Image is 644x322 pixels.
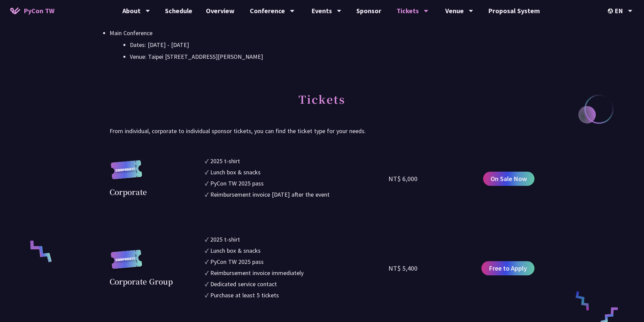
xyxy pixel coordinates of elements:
li: Dates: [DATE] - [DATE] [130,40,534,50]
p: From individual, corporate to individual sponsor tickets, you can find the ticket type for your n... [110,126,534,136]
div: Lunch box & snacks [210,246,261,255]
div: PyCon TW 2025 pass [210,257,264,266]
img: corporate.a587c14.svg [110,250,143,276]
li: ✓ [205,179,389,188]
a: PyCon TW [3,2,61,19]
li: ✓ [205,235,389,244]
a: On Sale Now [483,172,534,186]
li: ✓ [205,279,389,289]
li: ✓ [205,190,389,199]
div: Reimbursement invoice [DATE] after the event [210,190,330,199]
li: ✓ [205,246,389,255]
img: corporate.a587c14.svg [110,160,143,186]
div: Dedicated service contact [210,279,277,289]
div: NT$ 5,400 [388,263,418,273]
div: Purchase at least 5 tickets [210,291,279,300]
span: Free to Apply [489,263,527,273]
img: Locale Icon [608,8,615,14]
div: 2025 t-shirt [210,235,240,244]
div: Corporate Group [110,276,173,287]
li: ✓ [205,268,389,277]
div: 2025 t-shirt [210,156,240,166]
li: ✓ [205,257,389,266]
li: Main Conference [110,28,534,62]
div: Reimbursement invoice immediately [210,268,304,277]
span: On Sale Now [491,174,527,184]
img: Home icon of PyCon TW 2025 [10,7,20,14]
div: Corporate [110,186,147,197]
li: ✓ [205,291,389,300]
h2: Tickets [110,85,534,123]
li: ✓ [205,156,389,166]
li: ✓ [205,168,389,177]
div: PyCon TW 2025 pass [210,179,264,188]
div: NT$ 6,000 [388,174,418,184]
span: PyCon TW [24,6,54,16]
a: Free to Apply [481,261,534,275]
li: Venue: Taipei [STREET_ADDRESS][PERSON_NAME] [130,52,534,62]
div: Lunch box & snacks [210,168,261,177]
